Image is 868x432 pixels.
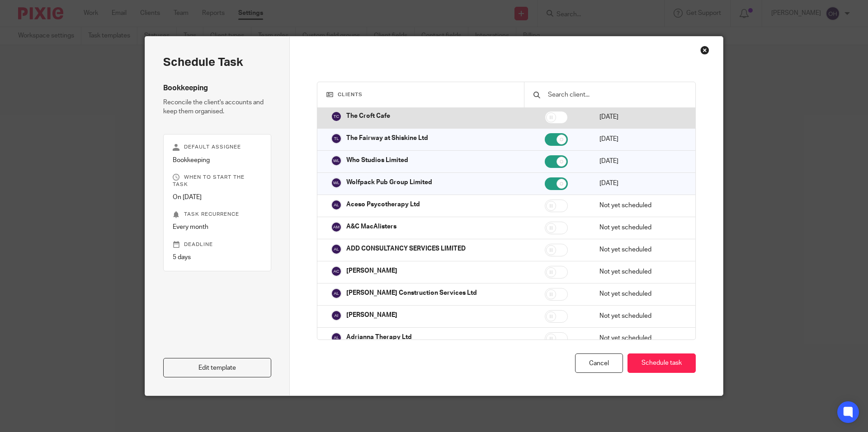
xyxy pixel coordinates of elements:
[331,155,342,166] img: svg%3E
[547,90,686,100] input: Search client...
[627,353,696,373] button: Schedule task
[599,289,682,298] p: Not yet scheduled
[163,84,271,93] h4: Bookkeeping
[346,111,390,121] p: The Croft Cafe
[173,174,262,188] p: When to start the task
[173,223,262,232] p: Every month
[599,334,682,343] p: Not yet scheduled
[599,223,682,232] p: Not yet scheduled
[331,244,342,255] img: svg%3E
[173,241,262,248] p: Deadline
[331,133,342,144] img: svg%3E
[331,111,342,122] img: svg%3E
[346,244,466,253] p: ADD CONSULTANCY SERVICES LIMITED
[346,156,408,165] p: Who Studios Limited
[173,144,262,151] p: Default assignee
[575,353,623,373] div: Cancel
[331,177,342,188] img: svg%3E
[346,333,412,342] p: Adrianna Therapy Ltd
[331,200,342,210] img: svg%3E
[346,200,420,209] p: Aceso Psycotherapy Ltd
[599,311,682,321] p: Not yet scheduled
[599,135,682,144] p: [DATE]
[599,201,682,210] p: Not yet scheduled
[346,311,397,320] p: [PERSON_NAME]
[700,46,709,55] div: Close this dialog window
[326,91,515,98] h3: Clients
[173,156,262,165] p: Bookkeeping
[331,222,342,232] img: svg%3E
[163,358,271,377] a: Edit template
[331,310,342,321] img: svg%3E
[346,222,396,231] p: A&C MacAlisters
[173,193,262,202] p: On [DATE]
[346,266,397,275] p: [PERSON_NAME]
[331,332,342,343] img: svg%3E
[331,266,342,277] img: svg%3E
[173,253,262,262] p: 5 days
[599,112,682,121] p: [DATE]
[163,98,271,116] p: Reconcile the client's accounts and keep them organised.
[346,178,432,187] p: Wolfpack Pub Group Limited
[599,267,682,276] p: Not yet scheduled
[346,288,477,297] p: [PERSON_NAME] Construction Services Ltd
[163,55,271,70] h2: Schedule task
[599,157,682,166] p: [DATE]
[173,211,262,218] p: Task recurrence
[599,245,682,254] p: Not yet scheduled
[346,134,428,143] p: The Fairway at Shiskine Ltd
[331,288,342,299] img: svg%3E
[599,179,682,188] p: [DATE]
